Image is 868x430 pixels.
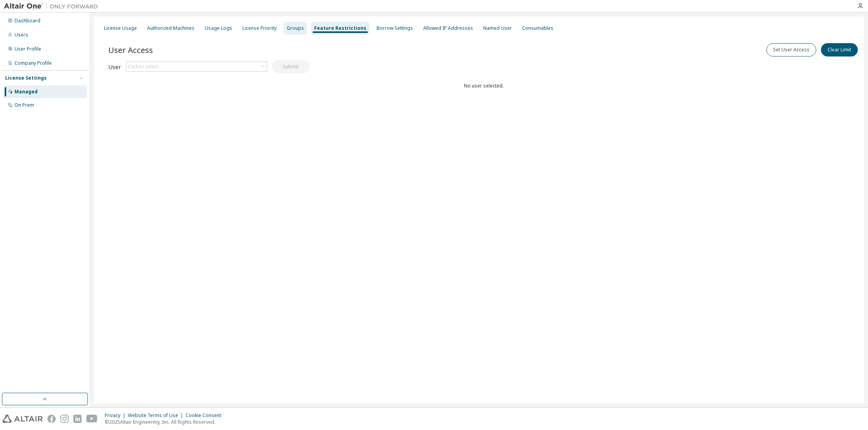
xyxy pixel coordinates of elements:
div: On Prem [15,102,34,108]
img: Altair One [4,2,102,10]
div: License Priority [242,25,277,31]
div: Managed [15,89,38,95]
div: Feature Restrictions [314,25,366,31]
div: Authorized Machines [147,25,195,31]
div: Borrow Settings [377,25,413,31]
div: Named User [483,25,512,31]
img: linkedin.svg [73,415,82,423]
div: Website Terms of Use [128,412,186,419]
img: youtube.svg [86,415,98,423]
div: License Usage [104,25,137,31]
div: Cookie Consent [186,412,226,419]
button: Clear Limit [821,43,858,56]
div: Allowed IP Addresses [423,25,473,31]
button: Submit [272,60,309,73]
span: User Access [108,44,153,55]
div: Company Profile [15,60,52,66]
label: User [108,64,121,70]
div: Privacy [105,412,128,419]
div: Consumables [522,25,553,31]
div: No user selected. [108,83,859,89]
div: Users [15,32,28,38]
div: Dashboard [15,18,40,24]
img: instagram.svg [60,415,69,423]
button: Set User Access [766,43,816,56]
div: Groups [287,25,304,31]
div: User Profile [15,46,41,52]
p: © 2025 Altair Engineering, Inc. All Rights Reserved. [105,419,226,425]
div: Click to select [126,62,267,71]
div: License Settings [5,75,47,81]
div: Usage Logs [205,25,232,31]
div: Click to select [128,64,158,70]
img: facebook.svg [47,415,56,423]
img: altair_logo.svg [2,415,43,423]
